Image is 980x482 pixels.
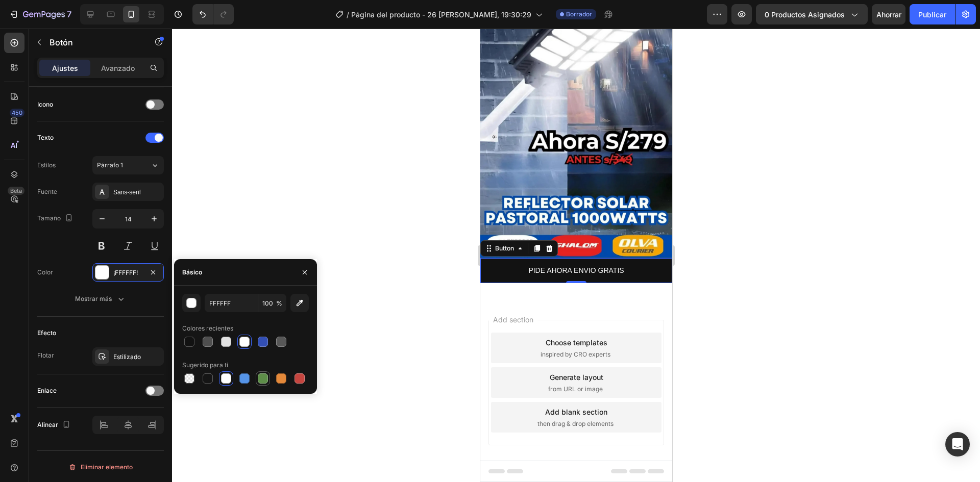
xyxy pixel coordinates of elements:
[12,109,22,116] font: 450
[92,156,164,174] button: Párrafo 1
[75,295,112,302] font: Mostrar más
[182,361,228,369] font: Sugerido para ti
[113,353,141,361] font: Estilizado
[37,188,57,195] font: Fuente
[566,10,592,18] font: Borrador
[756,4,868,24] button: 0 productos asignados
[10,187,22,194] font: Beta
[37,351,54,359] font: Flotar
[37,329,56,337] font: Efecto
[37,161,56,169] font: Estilos
[37,459,164,475] button: Eliminar elemento
[37,387,57,394] font: Enlace
[918,10,946,19] font: Publicar
[480,29,672,482] iframe: Área de diseño
[101,64,135,72] font: Avanzado
[205,294,258,312] input: Por ejemplo: FFFFFF
[97,161,123,169] font: Párrafo 1
[37,100,53,108] font: Icono
[37,134,54,141] font: Texto
[765,10,845,19] font: 0 productos asignados
[910,4,955,24] button: Publicar
[347,10,349,19] font: /
[182,324,233,332] font: Colores recientes
[945,432,970,456] div: Abrir Intercom Messenger
[81,463,133,471] font: Eliminar elemento
[37,268,53,276] font: Color
[50,37,73,47] font: Botón
[876,10,901,19] font: Ahorrar
[276,299,282,307] font: %
[351,10,531,19] font: Página del producto - 26 [PERSON_NAME], 19:30:29
[192,4,234,24] div: Deshacer/Rehacer
[37,421,58,428] font: Alinear
[37,290,164,308] button: Mostrar más
[113,189,141,196] font: Sans-serif
[52,64,78,72] font: Ajustes
[4,4,76,24] button: 7
[872,4,905,24] button: Ahorrar
[67,9,71,19] font: 7
[182,268,202,276] font: Básico
[50,36,136,48] p: Botón
[113,269,138,276] font: ¡FFFFFF!
[37,214,61,222] font: Tamaño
